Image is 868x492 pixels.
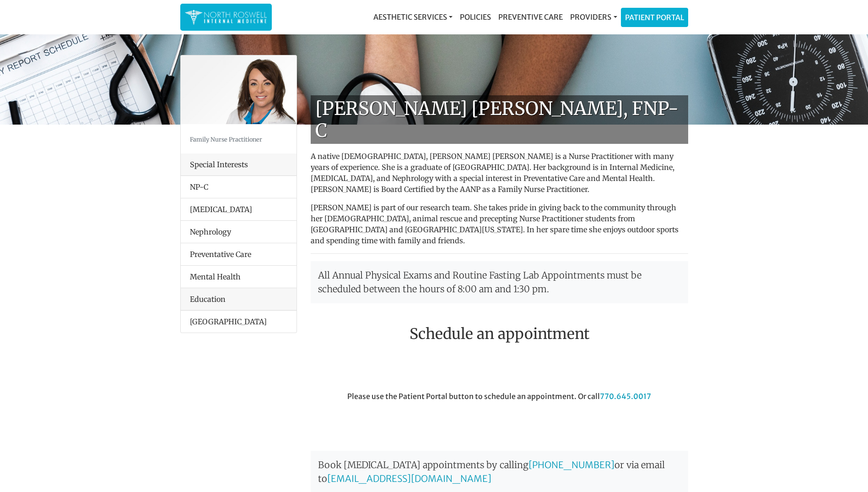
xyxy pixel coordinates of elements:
[456,8,495,26] a: Policies
[311,151,688,195] p: A native [DEMOGRAPHIC_DATA], [PERSON_NAME] [PERSON_NAME] is a Nurse Practitioner with many years ...
[311,325,688,343] h2: Schedule an appointment
[181,243,297,266] li: Preventative Care
[566,8,620,26] a: Providers
[311,95,688,144] h1: [PERSON_NAME] [PERSON_NAME], FNP-C
[181,288,297,311] div: Education
[181,265,297,288] li: Mental Health
[370,8,456,26] a: Aesthetic Services
[181,220,297,243] li: Nephrology
[190,136,262,143] small: Family Nurse Practitioner
[304,391,695,442] div: Please use the Patient Portal button to schedule an appointment. Or call
[185,8,267,26] img: North Roswell Internal Medicine
[311,202,688,246] p: [PERSON_NAME] is part of our research team. She takes pride in giving back to the community throu...
[181,311,297,333] li: [GEOGRAPHIC_DATA]
[181,198,297,221] li: [MEDICAL_DATA]
[600,392,651,401] a: 770.645.0017
[181,55,297,124] img: Keela Weeks Leger, FNP-C
[621,8,688,27] a: Patient Portal
[327,473,491,484] a: [EMAIL_ADDRESS][DOMAIN_NAME]
[311,261,688,303] p: All Annual Physical Exams and Routine Fasting Lab Appointments must be scheduled between the hour...
[495,8,566,26] a: Preventive Care
[181,176,297,198] li: NP-C
[181,153,297,176] div: Special Interests
[528,459,615,470] a: [PHONE_NUMBER]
